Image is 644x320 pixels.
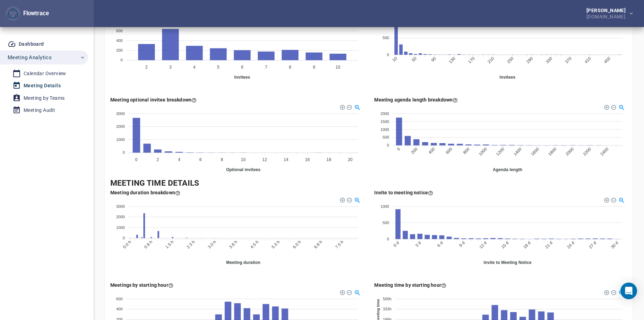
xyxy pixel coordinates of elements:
[199,157,202,162] tspan: 6
[121,58,123,62] tspan: 0
[116,124,125,128] tspan: 2000
[610,104,615,109] div: Zoom Out
[610,197,615,202] div: Zoom Out
[380,204,389,208] tspan: 1000
[599,146,609,157] tspan: 2400
[391,56,398,63] tspan: 10
[618,196,624,202] div: Selection Zoom
[164,239,174,249] tspan: 1.5 h
[336,65,341,70] tspan: 10
[123,151,125,155] tspan: 0
[487,56,495,64] tspan: 210
[620,283,637,299] div: Open Intercom Messenger
[262,157,267,162] tspan: 12
[178,157,180,162] tspan: 4
[346,290,351,294] div: Zoom Out
[547,146,557,157] tspan: 1800
[122,239,132,249] tspan: 0.0 h
[396,146,401,152] tspan: 0
[387,143,389,148] tspan: 0
[530,146,540,157] tspan: 1600
[374,189,433,196] div: Here you see how many meetings have had advance notice in hours when the invite was sent out
[143,239,153,249] tspan: 0.8 h
[116,204,125,208] tspan: 3000
[506,56,514,64] tspan: 250
[462,146,470,155] tspan: 800
[249,239,259,249] tspan: 4.5 h
[348,157,353,162] tspan: 20
[354,196,360,202] div: Selection Zoom
[380,112,389,116] tspan: 2000
[313,65,315,70] tspan: 9
[478,146,488,157] tspan: 1000
[186,239,196,249] tspan: 2.3 h
[354,289,360,295] div: Selection Zoom
[305,157,310,162] tspan: 16
[495,146,505,157] tspan: 1200
[374,282,446,288] div: Here you see how many hours of meetings you organize per starting hour (the hour is timezone spec...
[603,104,608,109] div: Zoom In
[340,104,344,109] div: Zoom In
[525,56,534,64] tspan: 290
[228,239,238,249] tspan: 3.8 h
[387,53,389,57] tspan: 0
[110,96,197,103] div: Here you see how many meetings you have with per optional invitees (up to 20 optional invitees).
[292,239,302,249] tspan: 6.0 h
[116,225,125,230] tspan: 1000
[241,157,246,162] tspan: 10
[221,157,223,162] tspan: 8
[346,197,351,202] div: Zoom Out
[207,239,217,249] tspan: 3.0 h
[116,215,125,219] tspan: 2000
[116,307,123,311] tspan: 400
[411,56,418,63] tspan: 50
[588,240,597,250] tspan: 27 d
[483,260,531,265] text: Invite to Meeting Notice
[467,56,475,64] tspan: 170
[430,56,437,63] tspan: 90
[20,9,49,18] div: Flowtrace
[522,240,531,250] tspan: 18 d
[500,240,509,250] tspan: 15 d
[448,56,456,64] tspan: 130
[8,53,52,62] span: Meeting Analytics
[374,96,458,103] div: Here you see how many meetings have certain length of an agenda and up to 2.5k characters. The le...
[340,197,344,202] div: Zoom In
[6,6,49,21] div: Flowtrace
[6,6,20,21] a: Flowtrace
[116,48,123,52] tspan: 200
[380,127,389,132] tspan: 1000
[284,157,289,162] tspan: 14
[289,65,291,70] tspan: 8
[116,38,123,43] tspan: 400
[603,290,608,294] div: Zoom In
[383,135,389,140] tspan: 500
[234,75,250,80] text: Invitees
[116,29,123,33] tspan: 600
[427,146,436,155] tspan: 400
[478,240,488,250] tspan: 12 d
[157,157,159,162] tspan: 2
[410,146,418,155] tspan: 200
[193,65,196,70] tspan: 4
[24,81,61,90] div: Meeting Details
[346,104,351,109] div: Zoom Out
[492,167,522,172] text: Agenda length
[169,65,172,70] tspan: 3
[271,239,281,249] tspan: 5.3 h
[354,104,360,110] div: Selection Zoom
[618,289,624,295] div: Selection Zoom
[566,240,575,250] tspan: 24 d
[512,146,522,157] tspan: 1400
[135,157,138,162] tspan: 0
[334,239,344,249] tspan: 7.5 h
[458,240,466,248] tspan: 9 d
[380,119,389,124] tspan: 1500
[583,56,592,64] tspan: 410
[226,260,260,265] text: Meeting duration
[145,65,148,70] tspan: 2
[340,290,344,294] div: Zoom In
[618,104,624,110] div: Selection Zoom
[575,6,638,21] button: [PERSON_NAME][DOMAIN_NAME]
[110,282,173,288] div: Here you see how many meetings you organize per starting hour (the hour is timezone specific (Ame...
